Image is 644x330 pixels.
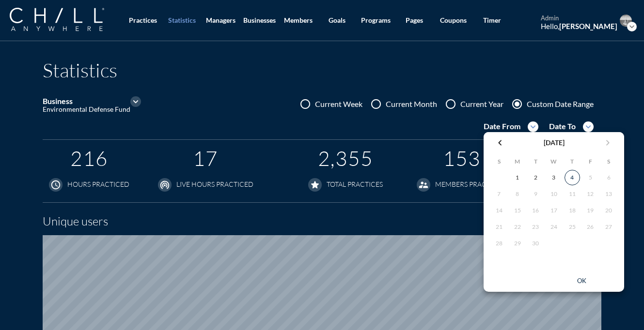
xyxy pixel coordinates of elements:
th: S [600,154,617,169]
i: expand_more [130,96,141,107]
h1: Statistics [43,59,117,82]
div: ok [560,277,603,285]
th: W [545,154,563,169]
div: Members [284,16,313,25]
div: 216 [68,148,110,169]
i: expand_more [583,121,594,132]
th: S [490,154,508,169]
label: Current Week [315,99,362,109]
i: expand_more [528,121,538,132]
div: Business [43,96,126,105]
label: Custom Date Range [527,99,594,109]
div: Date To [549,121,576,131]
button: ok [543,274,620,288]
div: Timer [483,16,501,25]
div: Goals [329,16,346,25]
div: Date From [484,121,520,131]
strong: [PERSON_NAME] [559,22,617,30]
button: 2 [528,170,543,185]
img: Profile icon [620,15,632,27]
th: T [564,154,581,169]
div: 4 [565,170,580,185]
i: schedule [50,180,61,190]
button: [DATE] [540,135,568,150]
label: Current Month [386,99,437,109]
div: Hours Practiced [67,180,129,189]
th: M [509,154,526,169]
i: chevron_left [494,137,506,149]
div: Programs [361,16,391,25]
div: Businesses [243,16,276,25]
div: 17 [191,148,220,169]
div: Hello, [541,22,617,30]
div: Pages [406,16,423,25]
div: Practices [129,16,157,25]
button: 3 [546,170,562,185]
div: Members Practiced [435,180,506,189]
div: Managers [206,16,236,25]
button: 1 [510,170,525,185]
th: T [527,154,544,169]
label: Current Year [460,99,503,109]
div: 2,355 [316,148,375,169]
div: 153 [441,148,483,169]
i: star [310,180,320,190]
button: 4 [565,170,580,185]
div: Live Hours Practiced [176,180,253,189]
div: Total Practices [327,180,383,189]
i: expand_more [627,22,637,31]
div: Coupons [440,16,467,25]
h5: Unique users [43,214,601,228]
div: Statistics [168,16,196,25]
div: Environmental Defense Fund [43,105,130,114]
i: supervisor_account [418,180,429,190]
div: admin [541,15,617,22]
th: F [582,154,599,169]
a: Company Logo [10,8,124,32]
img: Company Logo [10,8,104,31]
i: wifi_tethering [159,180,170,190]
